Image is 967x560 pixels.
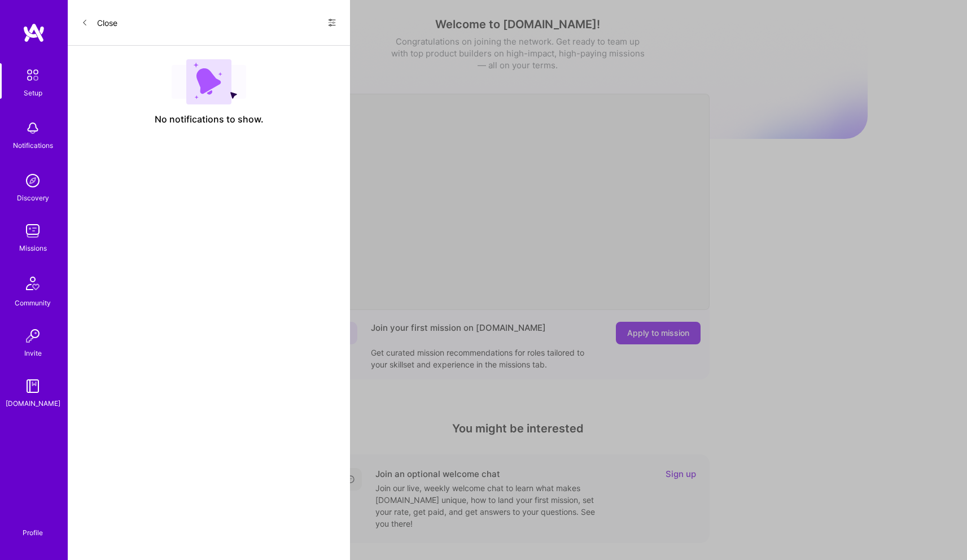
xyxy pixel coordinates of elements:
div: Setup [24,87,42,99]
img: teamwork [21,220,44,242]
div: Community [15,297,51,309]
img: Community [19,270,46,297]
div: [DOMAIN_NAME] [6,397,60,409]
div: Profile [23,527,43,537]
img: bell [21,117,44,139]
img: Invite [21,325,44,347]
img: discovery [21,169,44,192]
img: setup [21,63,45,87]
img: guide book [21,375,44,397]
div: Notifications [13,139,53,151]
img: empty [172,59,246,104]
img: logo [23,23,45,43]
a: Profile [19,515,47,537]
button: Close [81,14,117,32]
div: Discovery [17,192,49,204]
span: No notifications to show. [155,113,264,125]
div: Invite [24,347,42,359]
div: Missions [19,242,47,254]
